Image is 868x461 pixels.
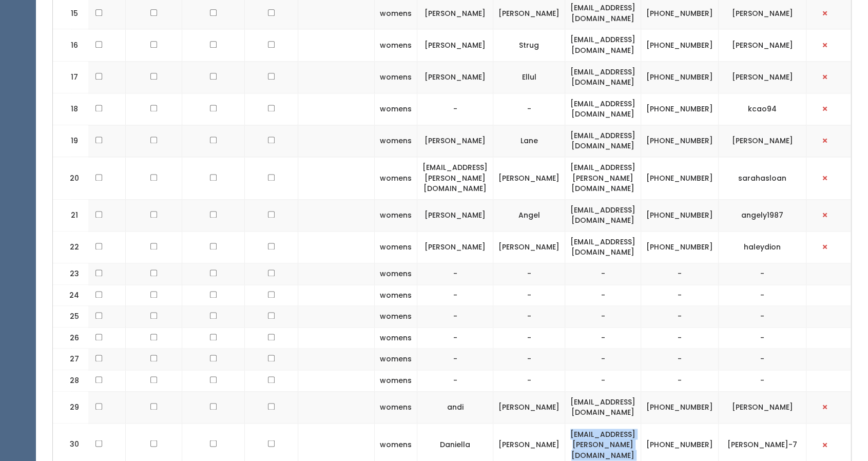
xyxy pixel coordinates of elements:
[417,29,493,61] td: [PERSON_NAME]
[641,199,719,231] td: [PHONE_NUMBER]
[641,29,719,61] td: [PHONE_NUMBER]
[417,263,493,285] td: -
[719,157,806,200] td: sarahasloan
[719,263,806,285] td: -
[719,284,806,306] td: -
[493,370,565,391] td: -
[375,157,417,200] td: womens
[493,263,565,285] td: -
[641,349,719,370] td: -
[417,125,493,157] td: [PERSON_NAME]
[565,61,641,93] td: [EMAIL_ADDRESS][DOMAIN_NAME]
[641,231,719,263] td: [PHONE_NUMBER]
[641,93,719,125] td: [PHONE_NUMBER]
[417,370,493,391] td: -
[641,370,719,391] td: -
[493,93,565,125] td: -
[53,391,89,423] td: 29
[493,125,565,157] td: Lane
[719,93,806,125] td: kcao94
[375,391,417,423] td: womens
[417,349,493,370] td: -
[565,157,641,200] td: [EMAIL_ADDRESS][PERSON_NAME][DOMAIN_NAME]
[565,263,641,285] td: -
[375,61,417,93] td: womens
[493,327,565,349] td: -
[53,263,89,285] td: 23
[417,391,493,423] td: andi
[565,349,641,370] td: -
[493,157,565,200] td: [PERSON_NAME]
[719,391,806,423] td: [PERSON_NAME]
[493,61,565,93] td: Ellul
[375,263,417,285] td: womens
[53,61,89,93] td: 17
[375,370,417,391] td: womens
[565,327,641,349] td: -
[719,370,806,391] td: -
[375,231,417,263] td: womens
[417,306,493,328] td: -
[493,199,565,231] td: Angel
[565,29,641,61] td: [EMAIL_ADDRESS][DOMAIN_NAME]
[493,391,565,423] td: [PERSON_NAME]
[417,231,493,263] td: [PERSON_NAME]
[719,327,806,349] td: -
[641,306,719,328] td: -
[417,199,493,231] td: [PERSON_NAME]
[53,349,89,370] td: 27
[565,231,641,263] td: [EMAIL_ADDRESS][DOMAIN_NAME]
[53,199,89,231] td: 21
[375,284,417,306] td: womens
[375,306,417,328] td: womens
[53,284,89,306] td: 24
[53,125,89,157] td: 19
[53,370,89,391] td: 28
[493,306,565,328] td: -
[53,29,89,61] td: 16
[417,327,493,349] td: -
[641,125,719,157] td: [PHONE_NUMBER]
[565,199,641,231] td: [EMAIL_ADDRESS][DOMAIN_NAME]
[719,199,806,231] td: angely1987
[53,157,89,200] td: 20
[719,29,806,61] td: [PERSON_NAME]
[375,29,417,61] td: womens
[53,93,89,125] td: 18
[565,391,641,423] td: [EMAIL_ADDRESS][DOMAIN_NAME]
[53,231,89,263] td: 22
[493,29,565,61] td: Strug
[375,327,417,349] td: womens
[493,284,565,306] td: -
[493,349,565,370] td: -
[375,93,417,125] td: womens
[375,349,417,370] td: womens
[565,125,641,157] td: [EMAIL_ADDRESS][DOMAIN_NAME]
[719,125,806,157] td: [PERSON_NAME]
[565,370,641,391] td: -
[719,231,806,263] td: haleydion
[719,306,806,328] td: -
[417,93,493,125] td: -
[53,327,89,349] td: 26
[719,61,806,93] td: [PERSON_NAME]
[417,284,493,306] td: -
[375,125,417,157] td: womens
[565,306,641,328] td: -
[641,61,719,93] td: [PHONE_NUMBER]
[641,284,719,306] td: -
[375,199,417,231] td: womens
[641,263,719,285] td: -
[719,349,806,370] td: -
[417,157,493,200] td: [EMAIL_ADDRESS][PERSON_NAME][DOMAIN_NAME]
[641,391,719,423] td: [PHONE_NUMBER]
[565,93,641,125] td: [EMAIL_ADDRESS][DOMAIN_NAME]
[53,306,89,328] td: 25
[565,284,641,306] td: -
[641,157,719,200] td: [PHONE_NUMBER]
[417,61,493,93] td: [PERSON_NAME]
[641,327,719,349] td: -
[493,231,565,263] td: [PERSON_NAME]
